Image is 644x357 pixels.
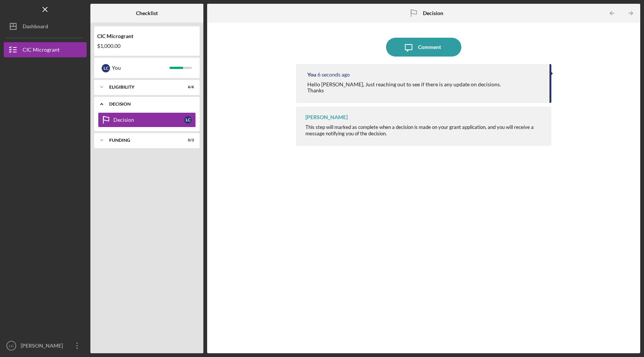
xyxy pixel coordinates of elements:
div: Decision [109,102,190,106]
div: 0 / 3 [180,138,194,142]
div: ELIGIBILITY [109,85,175,89]
a: DecisionLC [98,112,196,127]
b: Decision [423,10,443,16]
div: 6 / 6 [180,85,194,89]
div: CIC Microgrant [97,33,197,39]
div: Hello [PERSON_NAME], Just reaching out to see if there is any update on decisions. Thanks [307,81,501,93]
b: Checklist [136,10,158,16]
div: [PERSON_NAME] [19,338,68,355]
time: 2025-10-06 20:45 [317,72,350,78]
button: LC[PERSON_NAME] [4,338,87,353]
div: Decision [113,117,184,123]
div: FUNDING [109,138,175,142]
div: L C [102,64,110,72]
div: You [112,61,169,74]
text: LC [9,344,14,348]
div: Comment [418,38,441,57]
div: $1,000.00 [97,43,197,49]
div: L C [184,116,192,124]
button: Dashboard [4,19,87,34]
div: [PERSON_NAME] [305,114,348,120]
button: CIC Microgrant [4,42,87,57]
div: CIC Microgrant [23,42,60,59]
div: You [307,72,316,78]
button: Comment [386,38,461,57]
div: Dashboard [23,19,48,36]
span: This step will marked as complete when a decision is made on your grant application, and you will... [305,124,534,136]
